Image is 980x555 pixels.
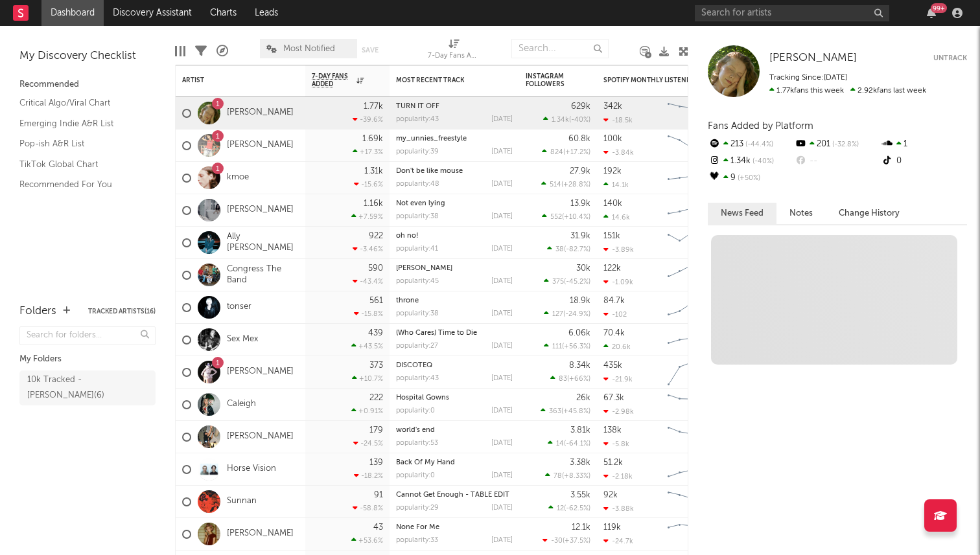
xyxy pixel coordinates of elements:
[373,523,383,532] div: 43
[353,277,383,286] div: -43.4 %
[603,407,634,416] div: -2.98k
[491,148,513,155] div: [DATE]
[542,148,590,156] div: ( )
[396,200,445,207] a: Not even lying
[364,199,383,208] div: 1.16k
[565,149,589,156] span: +17.2 %
[88,308,156,315] button: Tracked Artists(16)
[227,367,294,378] a: [PERSON_NAME]
[603,459,623,467] div: 51.2k
[550,181,561,188] span: 514
[551,538,563,545] span: -30
[227,302,251,313] a: tonser
[603,361,622,370] div: 435k
[396,394,449,402] a: Hospital Gowns
[603,102,622,111] div: 342k
[27,372,119,403] div: 10k Tracked - [PERSON_NAME] ( 6 )
[362,135,383,143] div: 1.69k
[396,459,513,466] div: Back Of My Hand
[353,439,383,447] div: -24.5 %
[769,52,857,63] span: [PERSON_NAME]
[491,213,513,220] div: [DATE]
[396,394,513,402] div: Hospital Gowns
[353,148,383,156] div: +17.3 %
[396,524,513,531] div: None For Me
[396,492,513,499] div: Cannot Get Enough - TABLE EDIT
[776,203,826,224] button: Notes
[769,87,844,95] span: 1.77k fans this week
[571,102,590,111] div: 629k
[550,149,563,156] span: 824
[556,440,564,447] span: 14
[396,362,432,369] a: DISCOTEQ
[548,439,590,447] div: ( )
[695,5,889,21] input: Search for artists
[662,97,720,130] svg: Chart title
[19,77,156,93] div: Recommended
[548,504,590,512] div: ( )
[547,245,590,253] div: ( )
[227,108,294,119] a: [PERSON_NAME]
[364,102,383,111] div: 1.77k
[662,518,720,550] svg: Chart title
[769,87,926,95] span: 2.92k fans last week
[662,389,720,421] svg: Chart title
[662,453,720,486] svg: Chart title
[603,343,631,351] div: 20.6k
[491,278,513,285] div: [DATE]
[396,200,513,207] div: Not even lying
[568,329,590,337] div: 6.06k
[550,214,562,221] span: 552
[826,203,913,224] button: Change History
[769,74,847,82] span: Tracking Since: [DATE]
[603,310,627,319] div: -102
[227,334,258,345] a: Sex Mex
[396,297,513,304] div: throne
[541,180,590,188] div: ( )
[19,137,143,151] a: Pop-ish A&R List
[396,537,438,544] div: popularity: 33
[396,472,435,479] div: popularity: 0
[354,310,383,318] div: -15.8 %
[396,116,439,123] div: popularity: 43
[576,394,590,402] div: 26k
[544,310,590,318] div: ( )
[603,76,701,84] div: Spotify Monthly Listeners
[19,326,156,345] input: Search for folders...
[552,311,563,318] span: 127
[396,440,438,447] div: popularity: 53
[362,47,379,54] button: Save
[552,343,562,350] span: 111
[751,158,774,165] span: -40 %
[603,426,622,435] div: 138k
[491,504,513,512] div: [DATE]
[19,157,143,172] a: TikTok Global Chart
[933,52,967,65] button: Untrack
[227,205,294,216] a: [PERSON_NAME]
[396,265,513,272] div: Valerie
[396,407,435,414] div: popularity: 0
[396,232,419,240] a: oh no!
[576,264,590,273] div: 30k
[542,212,590,221] div: ( )
[19,370,156,405] a: 10k Tracked - [PERSON_NAME](6)
[603,135,622,143] div: 100k
[396,427,513,434] div: world's end
[353,245,383,253] div: -3.46 %
[283,45,335,53] span: Most Notified
[708,136,794,153] div: 213
[491,407,513,414] div: [DATE]
[662,324,720,356] svg: Chart title
[555,246,564,253] span: 38
[570,232,590,240] div: 31.9k
[491,116,513,123] div: [DATE]
[195,32,207,70] div: Filters
[603,181,629,189] div: 14.1k
[881,153,967,170] div: 0
[708,121,813,131] span: Fans Added by Platform
[368,264,383,273] div: 590
[364,167,383,176] div: 1.31k
[603,148,634,157] div: -3.84k
[354,180,383,188] div: -15.6 %
[571,117,589,124] span: -40 %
